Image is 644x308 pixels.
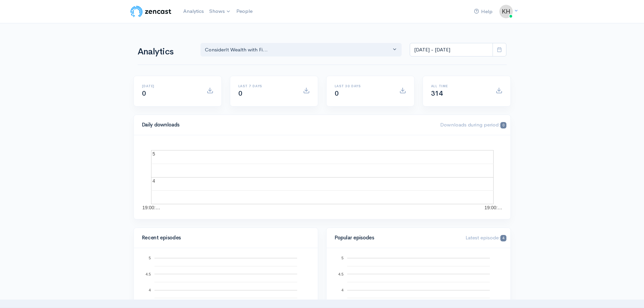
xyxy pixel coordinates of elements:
[181,4,207,19] a: Analytics
[142,235,306,241] h4: Recent episodes
[499,5,513,18] img: ...
[148,288,150,292] text: 4
[138,47,192,57] h1: Analytics
[484,205,502,210] text: 19:00:…
[431,89,443,98] span: 314
[335,89,339,98] span: 0
[410,43,493,57] input: analytics date range selector
[234,4,255,19] a: People
[142,89,146,98] span: 0
[205,46,391,54] div: ConsiderIt Wealth with Fi...
[152,151,155,157] text: 5
[145,272,150,276] text: 4.5
[500,235,506,241] span: 4
[238,84,295,88] h6: Last 7 days
[335,235,458,241] h4: Popular episodes
[335,84,391,88] h6: Last 30 days
[341,288,343,292] text: 4
[341,256,343,260] text: 5
[466,234,506,241] span: Latest episode:
[142,122,432,128] h4: Daily downloads
[142,143,502,211] svg: A chart.
[142,205,160,210] text: 19:00:…
[207,4,234,19] a: Shows
[152,178,155,184] text: 4
[621,285,637,301] iframe: gist-messenger-bubble-iframe
[500,122,506,128] span: 0
[440,121,506,128] span: Downloads during period:
[431,84,487,88] h6: All time
[200,43,402,57] button: ConsiderIt Wealth with Fi...
[471,4,495,19] a: Help
[148,256,150,260] text: 5
[142,84,198,88] h6: [DATE]
[238,89,242,98] span: 0
[129,5,172,18] img: ZenCast Logo
[338,272,343,276] text: 4.5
